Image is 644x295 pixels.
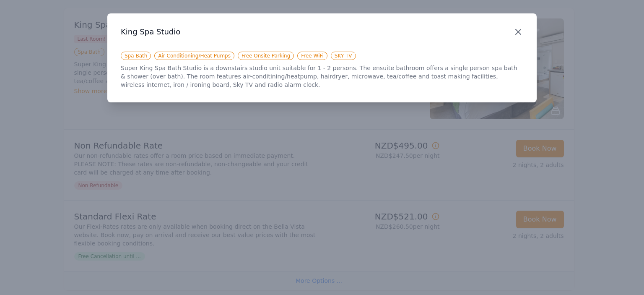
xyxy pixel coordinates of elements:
span: Free Onsite Parking [238,52,294,60]
h3: King Spa Studio [121,27,523,37]
span: SKY TV [331,52,356,60]
p: Super King Spa Bath Studio is a downstairs studio unit suitable for 1 - 2 persons. The ensuite ba... [121,64,523,89]
span: Free WiFi [297,52,327,60]
span: Spa Bath [121,52,151,60]
span: Air Conditioning/Heat Pumps [154,52,234,60]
